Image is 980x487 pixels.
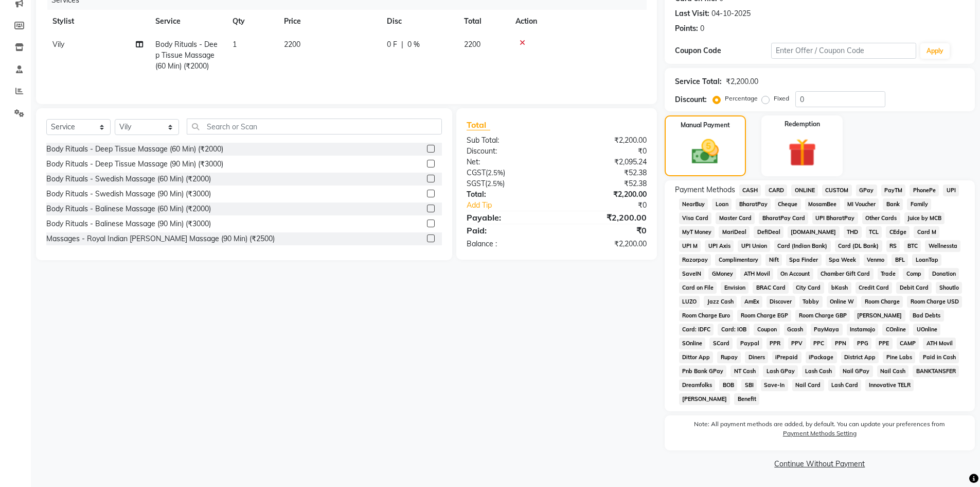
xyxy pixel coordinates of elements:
[862,212,900,224] span: Other Cards
[675,419,965,442] label: Note: All payment methods are added, by default. You can update your preferences from
[675,184,735,195] span: Payment Methods
[187,119,442,135] input: Search or Scan
[679,254,711,266] span: Razorpay
[717,351,741,363] span: Rupay
[913,324,940,335] span: UOnline
[864,254,888,266] span: Venmo
[679,310,734,322] span: Room Charge Euro
[788,226,840,238] span: [DOMAIN_NAME]
[459,135,557,146] div: Sub Total:
[774,240,831,252] span: Card (Indian Bank)
[155,40,218,71] span: Body Rituals - Deep Tissue Massage (60 Min) (₹2000)
[877,365,909,377] span: Nail Cash
[765,254,782,266] span: Nift
[737,310,791,322] span: Room Charge EGP
[753,282,789,294] span: BRAC Card
[725,94,758,103] label: Percentage
[149,10,226,33] th: Service
[387,39,397,50] span: 0 F
[805,198,840,210] span: MosamBee
[784,324,807,335] span: Gcash
[718,324,750,335] span: Card: IOB
[459,189,557,200] div: Total:
[459,157,557,167] div: Net:
[708,268,736,280] span: GMoney
[459,178,557,189] div: ( )
[704,296,737,308] span: Jazz Cash
[847,324,879,335] span: Instamojo
[919,351,959,363] span: Paid in Cash
[488,169,503,177] span: 2.5%
[786,254,822,266] span: Spa Finder
[667,459,973,469] a: Continue Without Payment
[679,338,706,349] span: SOnline
[907,296,962,308] span: Room Charge USD
[907,198,931,210] span: Family
[459,211,557,224] div: Payable:
[557,157,654,167] div: ₹2,095.24
[459,224,557,237] div: Paid:
[716,212,755,224] span: Master Card
[771,43,916,59] input: Enter Offer / Coupon Code
[802,365,835,377] span: Lash Cash
[46,144,223,155] div: Body Rituals - Deep Tissue Massage (60 Min) (₹2000)
[865,379,914,391] span: Innovative TELR
[715,254,761,266] span: Complimentary
[712,198,732,210] span: Loan
[831,338,849,349] span: PPN
[679,379,716,391] span: Dreamfolks
[719,379,737,391] span: BOB
[925,240,960,252] span: Wellnessta
[892,254,908,266] span: BFL
[754,226,783,238] span: DefiDeal
[557,224,654,237] div: ₹0
[854,310,905,322] span: [PERSON_NAME]
[886,226,910,238] span: CEdge
[774,94,789,103] label: Fixed
[459,239,557,249] div: Balance :
[737,338,762,349] span: Paypal
[278,10,381,33] th: Price
[46,204,211,214] div: Body Rituals - Balinese Massage (60 Min) (₹2000)
[878,268,899,280] span: Trade
[828,282,851,294] span: bKash
[886,240,900,252] span: RS
[904,240,921,252] span: BTC
[557,211,654,224] div: ₹2,200.00
[46,159,223,170] div: Body Rituals - Deep Tissue Massage (90 Min) (₹3000)
[896,282,932,294] span: Debit Card
[700,23,704,34] div: 0
[52,40,64,49] span: Vily
[841,351,879,363] span: District App
[806,351,837,363] span: iPackage
[882,324,909,335] span: COnline
[763,365,798,377] span: Lash GPay
[675,94,707,105] div: Discount:
[810,338,828,349] span: PPC
[738,240,770,252] span: UPI Union
[741,296,762,308] span: AmEx
[683,136,727,167] img: _cash.svg
[936,282,962,294] span: Shoutlo
[897,338,919,349] span: CAMP
[881,184,906,196] span: PayTM
[46,233,275,244] div: Massages - Royal Indian [PERSON_NAME] Massage (90 Min) (₹2500)
[779,135,825,170] img: _gift.svg
[736,198,771,210] span: BharatPay
[679,240,701,252] span: UPI M
[910,184,939,196] span: PhonePe
[679,268,705,280] span: SaveIN
[675,23,698,34] div: Points:
[765,184,787,196] span: CARD
[679,226,715,238] span: MyT Money
[761,379,788,391] span: Save-In
[459,146,557,157] div: Discount:
[910,310,944,322] span: Bad Debts
[284,40,300,49] span: 2200
[883,198,903,210] span: Bank
[464,40,480,49] span: 2200
[904,212,945,224] span: Juice by MCB
[681,121,730,130] label: Manual Payment
[46,189,211,199] div: Body Rituals - Swedish Massage (90 Min) (₹3000)
[844,226,862,238] span: THD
